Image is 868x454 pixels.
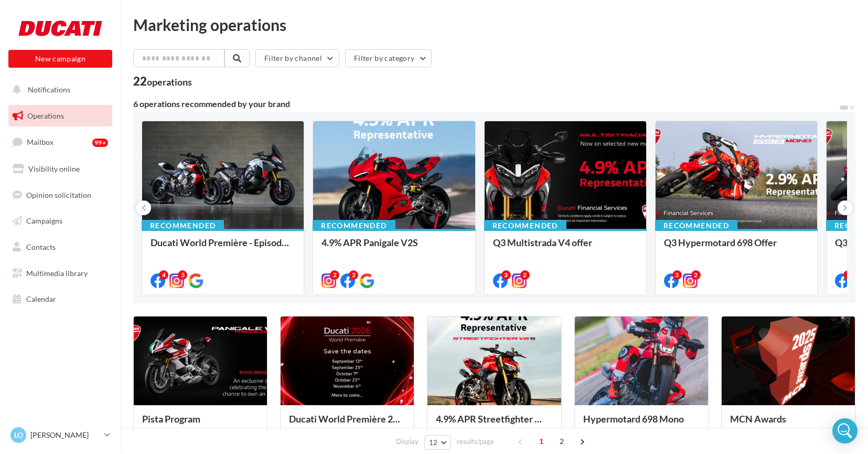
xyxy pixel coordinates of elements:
[349,270,358,280] div: 2
[27,111,64,120] span: Operations
[6,158,114,180] a: Visibility online
[289,414,405,435] div: Ducati World Première 2026
[553,433,570,450] span: 2
[436,414,552,435] div: 4.9% APR Streetfighter V2S
[92,139,108,147] div: 99+
[424,435,451,450] button: 12
[142,220,224,231] div: Recommended
[345,49,432,67] button: Filter by category
[14,430,23,440] span: LO
[28,164,80,173] span: Visibility online
[520,270,530,280] div: 2
[484,220,566,231] div: Recommended
[30,430,100,440] p: [PERSON_NAME]
[6,184,114,206] a: Opinion solicitation
[6,79,110,101] button: Notifications
[396,437,419,447] span: Display
[26,294,56,303] span: Calendar
[26,190,91,199] span: Opinion solicitation
[533,433,550,450] span: 1
[583,414,700,435] div: Hypermotard 698 Mono
[501,270,511,280] div: 3
[26,242,56,251] span: Contacts
[133,76,192,87] div: 22
[142,414,259,435] div: Pista Program
[730,414,846,435] div: MCN Awards
[832,418,858,444] div: Open Intercom Messenger
[178,270,187,280] div: 3
[28,85,70,94] span: Notifications
[26,216,62,225] span: Campaigns
[655,220,737,231] div: Recommended
[664,237,809,258] div: Q3 Hypermotard 698 Offer
[6,288,114,310] a: Calendar
[313,220,395,231] div: Recommended
[493,237,638,258] div: Q3 Multistrada V4 offer
[27,138,53,146] span: Mailbox
[691,270,701,280] div: 2
[6,131,114,153] a: Mailbox99+
[8,425,112,445] a: LO [PERSON_NAME]
[6,236,114,258] a: Contacts
[133,100,839,108] div: 6 operations recommended by your brand
[255,49,339,67] button: Filter by channel
[6,262,114,284] a: Multimedia library
[8,50,112,68] button: New campaign
[429,438,438,447] span: 12
[457,437,494,447] span: results/page
[151,237,295,258] div: Ducati World Première - Episode 1
[26,269,88,278] span: Multimedia library
[6,210,114,232] a: Campaigns
[6,105,114,127] a: Operations
[330,270,339,280] div: 2
[133,17,855,33] div: Marketing operations
[672,270,682,280] div: 3
[843,270,853,280] div: 3
[147,77,192,87] div: operations
[159,270,168,280] div: 4
[322,237,466,258] div: 4.9% APR Panigale V2S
